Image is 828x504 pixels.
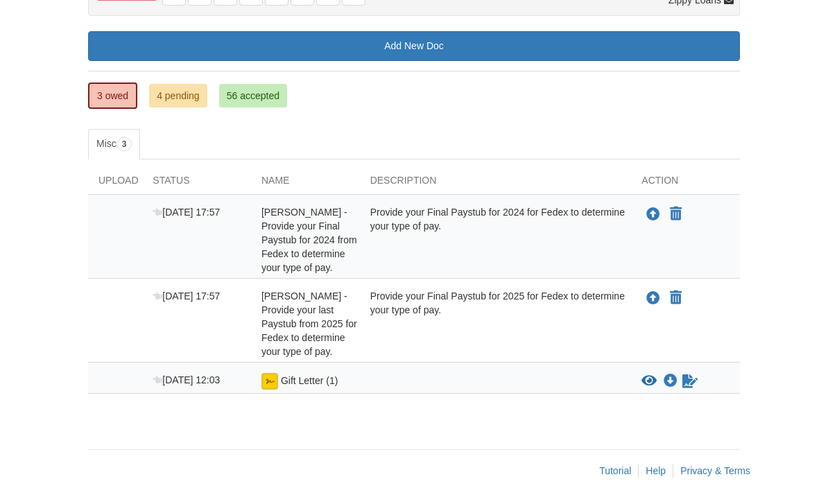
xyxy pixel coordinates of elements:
[645,289,662,307] button: Upload Corey Winzenread - Provide your last Paystub from 2025 for Fedex to determine your type of...
[153,374,220,385] span: [DATE] 12:03
[219,84,287,107] a: 56 accepted
[88,31,740,61] a: Add New Doc
[360,289,632,358] div: Provide your Final Paystub for 2025 for Fedex to determine your type of pay.
[646,465,666,476] a: Help
[153,207,220,218] span: [DATE] 17:57
[664,376,678,387] a: Download Gift Letter (1)
[88,129,140,159] a: Misc
[680,465,750,476] a: Privacy & Terms
[669,206,683,223] button: Declare Corey Winzenread - Provide your Final Paystub for 2024 from Fedex to determine your type ...
[645,205,662,223] button: Upload Corey Winzenread - Provide your Final Paystub for 2024 from Fedex to determine your type o...
[251,173,360,194] div: Name
[88,82,137,109] a: 3 owed
[153,290,220,302] span: [DATE] 17:57
[360,205,632,275] div: Provide your Final Paystub for 2024 for Fedex to determine your type of pay.
[360,173,632,194] div: Description
[281,375,338,386] span: Gift Letter (1)
[149,84,207,107] a: 4 pending
[88,173,142,194] div: Upload
[261,373,278,390] img: esign
[631,173,740,194] div: Action
[681,373,699,390] a: Waiting for your co-borrower to e-sign
[261,207,357,273] span: [PERSON_NAME] - Provide your Final Paystub for 2024 from Fedex to determine your type of pay.
[669,290,683,306] button: Declare Corey Winzenread - Provide your last Paystub from 2025 for Fedex to determine your type o...
[117,137,132,151] span: 3
[641,374,657,388] button: View Gift Letter (1)
[599,465,631,476] a: Tutorial
[261,290,357,357] span: [PERSON_NAME] - Provide your last Paystub from 2025 for Fedex to determine your type of pay.
[142,173,251,194] div: Status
